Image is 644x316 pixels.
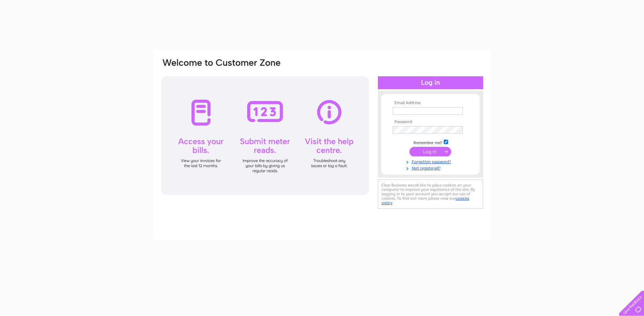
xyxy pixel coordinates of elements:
[393,158,470,164] a: Forgotten password?
[391,139,470,145] td: Remember me?
[391,120,470,124] th: Password:
[409,147,451,156] input: Submit
[391,101,470,105] th: Email Address:
[378,179,483,209] div: Clear Business would like to place cookies on your computer to improve your experience of the sit...
[393,164,470,171] a: Not registered?
[382,196,469,205] a: cookies policy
